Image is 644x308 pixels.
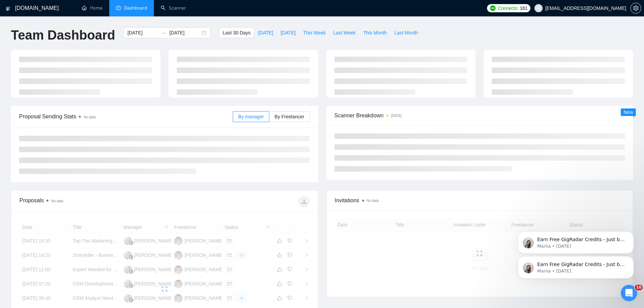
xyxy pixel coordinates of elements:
[390,27,421,38] button: Last Month
[335,196,625,205] span: Invitations
[621,285,637,301] iframe: Intercom live chat
[219,27,254,38] button: Last 30 Days
[274,114,304,119] span: By Freelancer
[490,5,496,11] img: upwork-logo.png
[161,30,167,35] span: to
[359,27,390,38] button: This Month
[11,27,115,43] h1: Team Dashboard
[333,29,356,36] span: Last Week
[329,27,359,38] button: Last Week
[223,29,251,36] span: Last 30 Days
[277,27,299,38] button: [DATE]
[635,285,643,290] span: 10
[536,6,541,11] span: user
[82,5,102,11] a: homeHome
[630,3,641,14] button: setting
[624,109,633,115] span: New
[19,112,233,121] span: Proposal Sending Stats
[391,114,402,118] time: [DATE]
[631,5,641,11] span: setting
[161,30,167,35] span: swap-right
[498,4,518,12] span: Connects:
[127,29,158,36] input: Start date
[6,3,11,14] img: logo
[367,199,379,203] span: No data
[51,199,63,203] span: No data
[124,5,147,11] span: Dashboard
[520,4,527,12] span: 161
[254,27,277,38] button: [DATE]
[116,5,121,10] span: dashboard
[258,29,273,36] span: [DATE]
[238,114,264,119] span: By manager
[334,111,625,120] span: Scanner Breakdown
[299,27,329,38] button: This Week
[630,5,641,11] a: setting
[84,115,96,119] span: No data
[507,188,644,290] iframe: Intercom notifications message
[394,29,418,36] span: Last Month
[363,29,387,36] span: This Month
[281,29,296,36] span: [DATE]
[19,196,164,207] div: Proposals
[161,5,186,11] a: searchScanner
[169,29,200,36] input: End date
[303,29,326,36] span: This Week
